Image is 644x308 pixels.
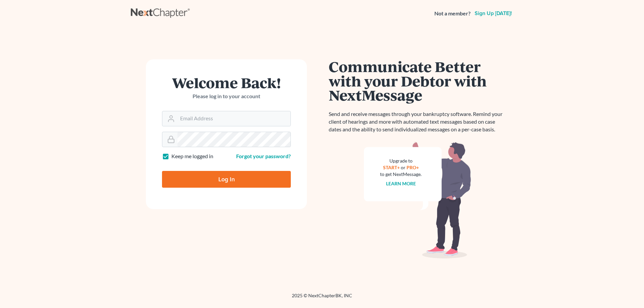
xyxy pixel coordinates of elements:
[177,111,290,126] input: Email Address
[162,171,291,188] input: Log In
[171,152,213,160] label: Keep me logged in
[473,11,513,16] a: Sign up [DATE]!
[383,165,400,170] a: START+
[380,158,422,164] div: Upgrade to
[162,75,291,90] h1: Welcome Back!
[131,292,513,304] div: 2025 © NextChapterBK, INC
[434,10,471,17] strong: Not a member?
[407,165,419,170] a: PRO+
[380,171,422,178] div: to get NextMessage.
[401,165,406,170] span: or
[236,153,291,159] a: Forgot your password?
[329,110,506,133] p: Send and receive messages through your bankruptcy software. Remind your client of hearings and mo...
[386,181,416,186] a: Learn more
[329,59,506,102] h1: Communicate Better with your Debtor with NextMessage
[364,141,471,259] img: nextmessage_bg-59042aed3d76b12b5cd301f8e5b87938c9018125f34e5fa2b7a6b67550977c72.svg
[162,93,291,100] p: Please log in to your account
